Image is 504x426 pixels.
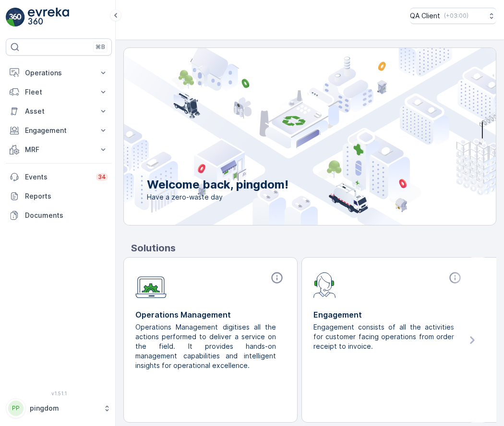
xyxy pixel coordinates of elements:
p: Welcome back, pingdom! [147,177,288,192]
img: logo_light-DOdMpM7g.png [28,8,69,27]
p: Fleet [25,87,93,97]
button: PPpingdom [6,398,112,418]
img: module-icon [313,271,336,298]
p: Engagement [313,309,464,320]
a: Documents [6,206,112,225]
button: Fleet [6,83,112,102]
p: Engagement [25,126,93,135]
p: Reports [25,191,108,201]
span: Have a zero-waste day [147,192,288,202]
span: v 1.51.1 [6,390,112,396]
p: Solutions [131,241,496,255]
p: Documents [25,211,108,220]
button: Asset [6,102,112,121]
button: QA Client(+03:00) [410,8,496,24]
p: Operations Management digitises all the actions performed to deliver a service on the field. It p... [135,322,278,370]
img: city illustration [81,48,496,225]
img: logo [6,8,25,27]
p: Asset [25,106,93,116]
a: Events34 [6,167,112,187]
p: 34 [98,173,106,181]
p: Events [25,172,90,182]
p: MRF [25,145,93,154]
p: ⌘B [96,43,105,51]
p: QA Client [410,11,440,21]
p: Operations [25,68,93,78]
div: PP [8,401,24,416]
img: module-icon [135,271,167,298]
p: pingdom [30,403,98,413]
button: MRF [6,140,112,159]
button: Operations [6,63,112,83]
p: ( +03:00 ) [444,12,468,20]
p: Operations Management [135,309,286,320]
a: Reports [6,187,112,206]
button: Engagement [6,121,112,140]
p: Engagement consists of all the activities for customer facing operations from order receipt to in... [313,322,456,351]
